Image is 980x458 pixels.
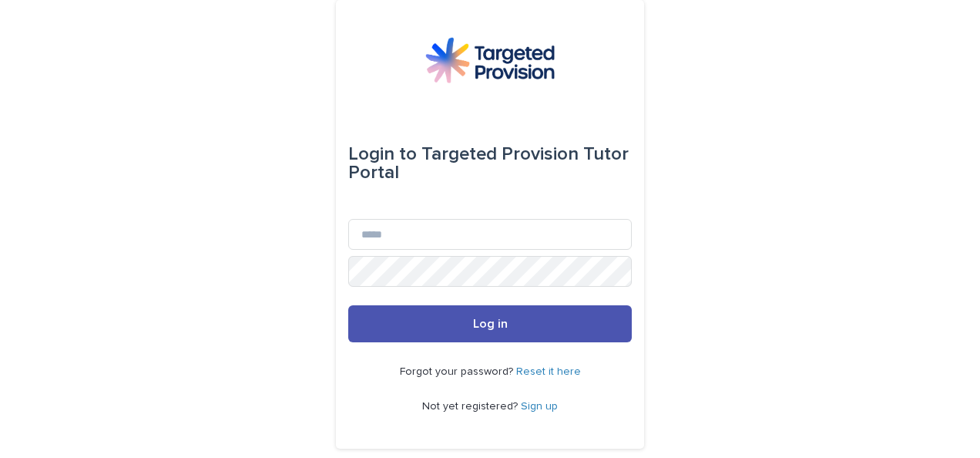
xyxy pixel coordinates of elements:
a: Reset it here [516,366,581,377]
div: Targeted Provision Tutor Portal [348,133,632,194]
img: M5nRWzHhSzIhMunXDL62 [425,37,555,83]
a: Sign up [521,401,558,412]
span: Log in [473,318,508,330]
span: Login to [348,145,417,163]
span: Not yet registered? [422,401,521,412]
span: Forgot your password? [400,366,516,377]
button: Log in [348,305,632,342]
